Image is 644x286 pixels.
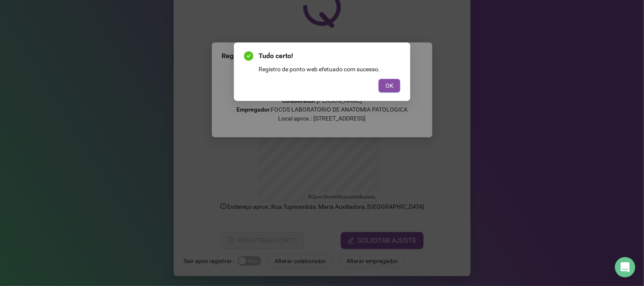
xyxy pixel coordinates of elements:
span: Tudo certo! [259,51,400,61]
span: OK [385,81,394,90]
span: check-circle [244,51,253,61]
button: OK [379,79,400,93]
div: Open Intercom Messenger [615,257,636,278]
div: Registro de ponto web efetuado com sucesso. [259,64,400,74]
